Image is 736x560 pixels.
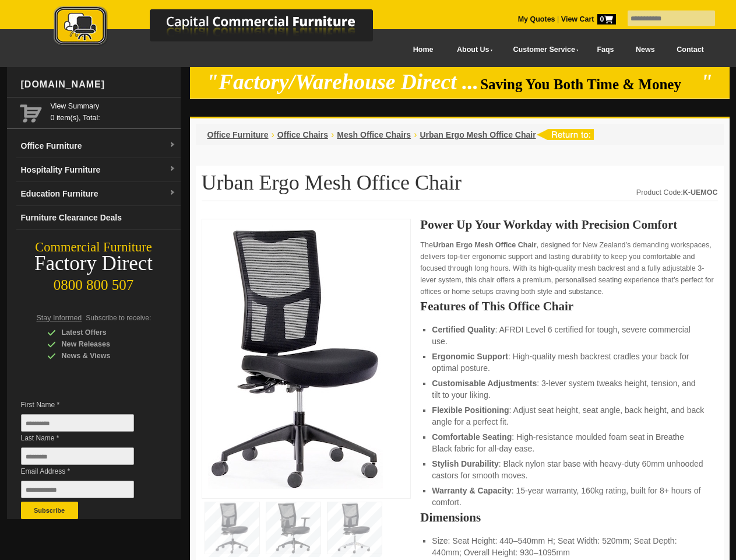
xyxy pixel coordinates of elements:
[420,239,717,297] p: The , designed for New Zealand’s demanding workspaces, delivers top-tier ergonomic support and la...
[169,142,176,149] img: dropdown
[47,338,158,350] div: New Releases
[16,158,181,182] a: Hospitality Furnituredropdown
[202,171,718,201] h1: Urban Ergo Mesh Office Chair
[21,432,152,444] span: Last Name *
[432,324,706,347] li: : AFRDI Level 6 certified for tough, severe commercial use.
[169,166,176,173] img: dropdown
[16,134,181,158] a: Office Furnituredropdown
[420,130,536,139] a: Urban Ergo Mesh Office Chair
[16,182,181,206] a: Education Furnituredropdown
[518,15,555,23] a: My Quotes
[7,256,181,272] div: Factory Direct
[432,485,706,508] li: : 15-year warranty, 160kg rating, built for 8+ hours of comfort.
[432,432,512,442] strong: Comfortable Seating
[206,70,478,94] em: "Factory/Warehouse Direct ...
[432,325,495,334] strong: Certified Quality
[665,37,714,63] a: Contact
[500,37,586,63] a: Customer Service
[21,399,152,411] span: First Name *
[331,129,334,141] li: ›
[208,225,383,489] img: Urban Ergo Mesh Office Chair – mesh office seat with ergonomic back for NZ workspaces.
[37,314,82,322] span: Stay Informed
[21,466,152,477] span: Email Address *
[169,190,176,197] img: dropdown
[21,502,78,519] button: Subscribe
[207,130,269,139] a: Office Furniture
[586,37,625,63] a: Faqs
[272,129,274,141] li: ›
[51,100,176,122] span: 0 item(s), Total:
[559,15,615,23] a: View Cart0
[47,350,158,362] div: News & Views
[86,314,151,322] span: Subscribe to receive:
[420,512,717,523] h2: Dimensions
[432,351,706,374] li: : High-quality mesh backrest cradles your back for optimal posture.
[16,67,181,102] div: [DOMAIN_NAME]
[444,37,500,63] a: About Us
[337,130,411,139] a: Mesh Office Chairs
[432,405,509,415] strong: Flexible Positioning
[47,327,158,338] div: Latest Offers
[432,377,706,401] li: : 3-lever system tweaks height, tension, and tilt to your liking.
[7,271,181,293] div: 0800 800 507
[432,379,537,388] strong: Customisable Adjustments
[420,219,717,230] h2: Power Up Your Workday with Precision Comfort
[432,352,508,361] strong: Ergonomic Support
[21,481,134,498] input: Email Address *
[536,129,594,140] img: return to
[432,458,706,481] li: : Black nylon star base with heavy-duty 60mm unhooded castors for smooth moves.
[636,187,718,198] div: Product Code:
[277,130,328,139] a: Office Chairs
[683,188,718,197] strong: K-UEMOC
[432,404,706,428] li: : Adjust seat height, seat angle, back height, and back angle for a perfect fit.
[22,6,429,48] img: Capital Commercial Furniture Logo
[432,431,706,454] li: : High-resistance moulded foam seat in Breathe Black fabric for all-day ease.
[420,300,717,312] h2: Features of This Office Chair
[700,70,713,94] em: "
[51,100,176,112] a: View Summary
[433,241,537,249] strong: Urban Ergo Mesh Office Chair
[597,14,616,24] span: 0
[480,76,699,92] span: Saving You Both Time & Money
[625,37,665,63] a: News
[21,447,134,465] input: Last Name *
[7,239,181,256] div: Commercial Furniture
[21,414,134,432] input: First Name *
[16,206,181,230] a: Furniture Clearance Deals
[561,15,616,23] strong: View Cart
[432,486,511,495] strong: Warranty & Capacity
[414,129,417,141] li: ›
[22,6,429,52] a: Capital Commercial Furniture Logo
[432,459,498,468] strong: Stylish Durability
